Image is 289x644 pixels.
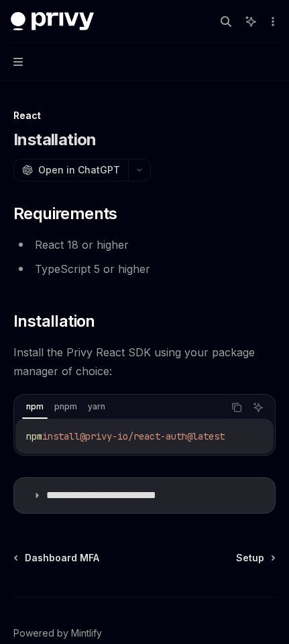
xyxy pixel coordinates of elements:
[13,203,117,225] span: Requirements
[15,551,99,565] a: Dashboard MFA
[13,235,276,254] li: React 18 or higher
[22,399,48,415] div: npm
[13,109,276,122] div: React
[11,12,94,31] img: dark logo
[265,12,278,31] button: More actions
[228,399,245,416] button: Copy the contents from the code block
[13,159,128,182] button: Open in ChatGPT
[13,129,97,151] h1: Installation
[38,163,120,177] span: Open in ChatGPT
[25,551,99,565] span: Dashboard MFA
[236,551,274,565] a: Setup
[13,343,276,380] span: Install the Privy React SDK using your package manager of choice:
[84,399,109,415] div: yarn
[42,430,80,442] span: install
[13,311,95,332] span: Installation
[13,627,102,639] a: Powered by Mintlify
[50,399,81,415] div: pnpm
[249,399,267,416] button: Ask AI
[80,430,225,442] span: @privy-io/react-auth@latest
[236,551,264,565] span: Setup
[13,259,276,278] li: TypeScript 5 or higher
[26,430,42,442] span: npm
